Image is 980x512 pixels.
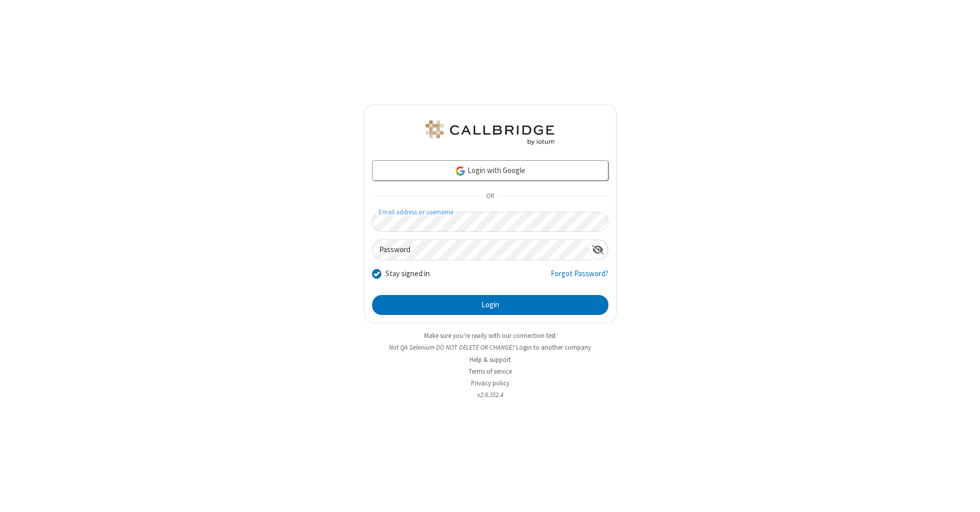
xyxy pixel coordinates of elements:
button: Login [372,295,608,315]
label: Stay signed in [385,268,430,280]
div: Show password [588,240,608,259]
input: Email address or username [372,212,608,232]
a: Privacy policy [471,379,509,387]
li: Not QA Selenium DO NOT DELETE OR CHANGE? [364,343,617,352]
img: QA Selenium DO NOT DELETE OR CHANGE [424,120,556,145]
a: Login with Google [372,160,608,181]
li: v2.6.352.4 [364,390,617,400]
span: OR [482,189,498,204]
img: google-icon.png [455,165,466,177]
a: Terms of service [469,367,512,376]
a: Help & support [470,355,511,364]
a: Make sure you're ready with our connection test [424,331,556,340]
a: Forgot Password? [551,268,608,287]
input: Password [373,240,588,260]
button: Login to another company [516,343,591,352]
